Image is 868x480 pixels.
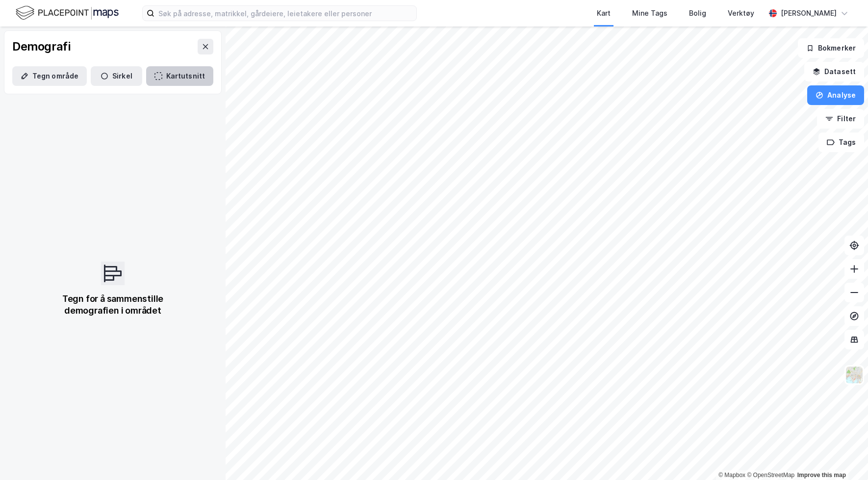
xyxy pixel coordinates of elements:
button: Filter [817,109,864,129]
a: OpenStreetMap [747,472,794,479]
iframe: Chat Widget [819,433,868,480]
button: Tags [818,133,864,152]
button: Datasett [804,62,864,81]
button: Sirkel [91,66,142,86]
div: Mine Tags [632,7,667,19]
div: Bolig [689,7,706,19]
input: Søk på adresse, matrikkel, gårdeiere, leietakere eller personer [154,6,416,21]
div: Verktøy [728,7,754,19]
img: logo.f888ab2527a4732fd821a326f86c7f29.svg [16,4,119,22]
div: Kontrollprogram for chat [819,433,868,480]
a: Mapbox [718,472,745,479]
button: Kartutsnitt [146,66,213,86]
button: Tegn område [12,66,87,86]
img: Z [845,366,864,384]
div: [PERSON_NAME] [781,7,837,19]
a: Improve this map [797,472,846,479]
div: Demografi [12,39,70,54]
button: Bokmerker [798,38,864,58]
div: Kart [597,7,611,19]
div: Tegn for å sammenstille demografien i området [50,293,176,317]
button: Analyse [807,85,864,105]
